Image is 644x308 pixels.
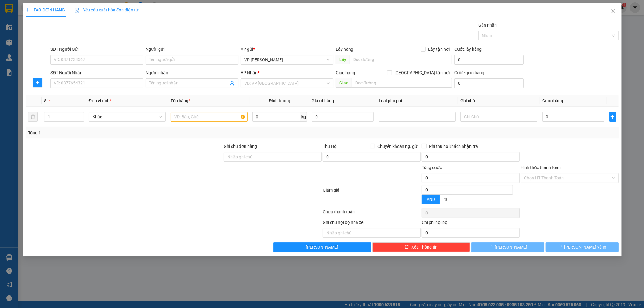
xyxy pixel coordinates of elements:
div: Tổng: 1 [28,129,248,136]
span: VP Nhận [241,70,258,75]
input: Ghi chú đơn hàng [224,152,322,162]
span: Khác [92,112,162,121]
img: icon [75,8,79,13]
input: Dọc đường [349,55,452,64]
span: VP Nguyễn Xiển [244,55,330,64]
span: % [444,197,447,202]
span: TẠO ĐƠN HÀNG [26,8,65,12]
div: Ghi chú nội bộ nhà xe [322,219,420,228]
div: Người gửi [146,46,238,52]
div: Giảm giá [322,187,421,207]
span: Yêu cầu xuất hóa đơn điện tử [75,8,138,12]
span: SL [44,98,49,103]
span: Lấy hàng [335,47,353,52]
span: Giao hàng [335,70,355,75]
input: Nhập ghi chú [322,228,420,238]
div: SĐT Người Gửi [50,46,143,52]
span: [PERSON_NAME] [495,244,527,250]
span: [GEOGRAPHIC_DATA] tận nơi [392,69,452,76]
span: Lấy [335,55,349,64]
th: Loại phụ phí [376,95,458,107]
span: Tổng cước [421,165,441,170]
div: SĐT Người Nhận [50,69,143,76]
div: Người nhận [146,69,238,76]
input: Ghi Chú [460,112,537,122]
input: Cước lấy hàng [454,55,523,65]
div: Chưa thanh toán [322,208,421,219]
span: user-add [230,81,235,86]
input: Dọc đường [351,78,452,88]
span: Đơn vị tính [88,98,111,103]
span: plus [33,80,42,85]
span: Tên hàng [170,98,190,103]
label: Cước lấy hàng [454,47,482,52]
input: 0 [312,112,374,122]
label: Ghi chú đơn hàng [224,144,257,149]
span: Xóa Thông tin [411,244,437,250]
div: Chi phí nội bộ [421,219,519,228]
span: kg [301,112,307,122]
span: [PERSON_NAME] [306,244,338,250]
button: deleteXóa Thông tin [372,242,470,252]
span: Thu Hộ [322,144,336,149]
button: [PERSON_NAME] và In [545,242,618,252]
span: VND [426,197,435,202]
span: Chuyển khoản ng. gửi [375,143,420,150]
label: Hình thức thanh toán [521,165,561,170]
span: Lấy tận nơi [426,46,452,52]
label: Gán nhãn [478,23,497,27]
span: [PERSON_NAME] và In [564,244,606,250]
span: loading [557,245,564,249]
button: [PERSON_NAME] [273,242,371,252]
span: Cước hàng [542,98,563,103]
span: plus [609,114,616,119]
button: [PERSON_NAME] [471,242,544,252]
label: Cước giao hàng [454,70,484,75]
span: close [610,9,615,14]
span: loading [488,245,495,249]
input: VD: Bàn, Ghế [170,112,247,122]
button: Close [604,3,621,20]
span: Giá trị hàng [312,98,334,103]
span: delete [405,245,409,249]
input: Cước giao hàng [454,78,523,88]
th: Ghi chú [458,95,540,107]
span: plus [26,8,30,12]
button: delete [28,112,38,122]
span: Phí thu hộ khách nhận trả [426,143,480,150]
div: VP gửi [241,46,333,52]
button: plus [609,112,616,122]
button: plus [33,78,42,87]
span: Định lượng [269,98,290,103]
span: Giao [335,78,351,88]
